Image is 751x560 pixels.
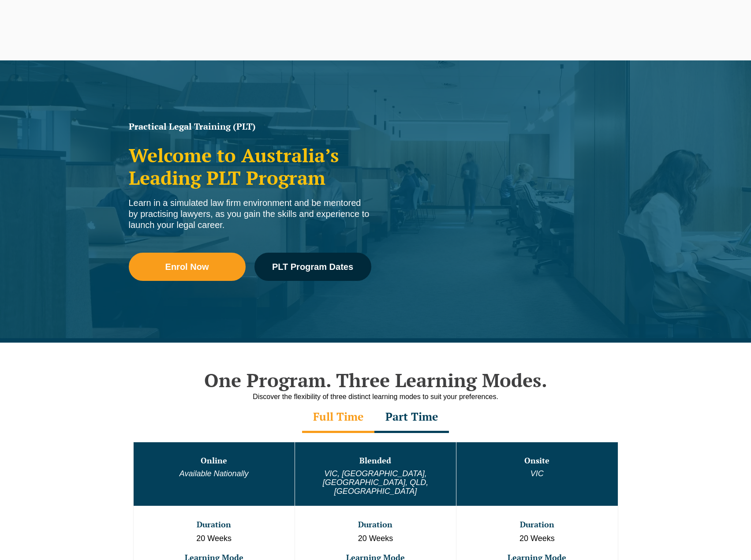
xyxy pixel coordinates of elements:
[129,122,371,131] h1: Practical Legal Training (PLT)
[135,520,294,529] h3: Duration
[165,262,209,271] span: Enrol Now
[296,533,455,545] p: 20 Weeks
[457,456,616,465] h3: Onsite
[129,198,371,231] div: Learn in a simulated law firm environment and be mentored by practising lawyers, as you gain the ...
[135,533,294,545] p: 20 Weeks
[124,369,627,391] h2: One Program. Three Learning Modes.
[135,456,294,465] h3: Online
[323,469,428,496] em: VIC, [GEOGRAPHIC_DATA], [GEOGRAPHIC_DATA], QLD, [GEOGRAPHIC_DATA]
[254,253,371,281] a: PLT Program Dates
[374,402,449,433] div: Part Time
[129,253,246,281] a: Enrol Now
[457,520,616,529] h3: Duration
[272,262,353,271] span: PLT Program Dates
[124,391,627,402] div: Discover the flexibility of three distinct learning modes to suit your preferences.
[296,520,455,529] h3: Duration
[129,144,371,189] h2: Welcome to Australia’s Leading PLT Program
[302,402,374,433] div: Full Time
[296,456,455,465] h3: Blended
[531,469,544,478] em: VIC
[179,469,249,478] em: Available Nationally
[457,533,616,545] p: 20 Weeks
